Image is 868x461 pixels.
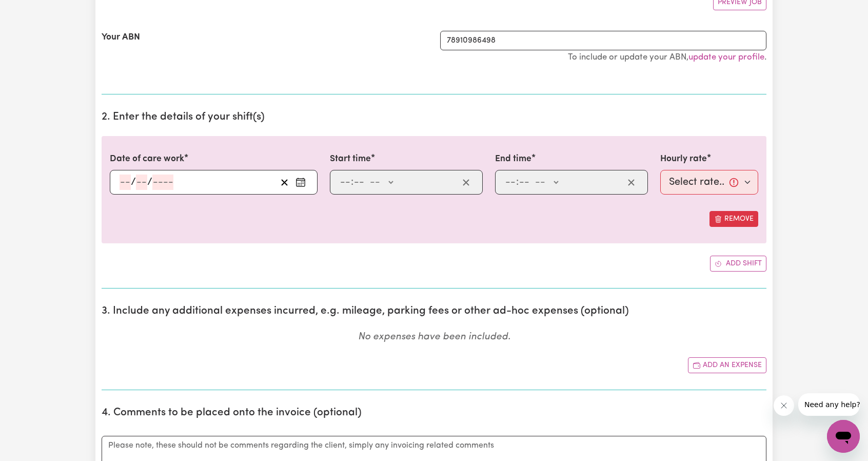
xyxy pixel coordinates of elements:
[277,175,292,190] button: Clear date
[131,177,136,188] span: /
[358,332,510,342] em: No expenses have been included.
[120,175,131,190] input: --
[688,357,766,373] button: Add another expense
[505,175,516,190] input: --
[660,152,707,166] label: Hourly rate
[709,211,758,227] button: Remove this shift
[340,175,351,190] input: --
[774,395,794,416] iframe: Close message
[353,175,365,190] input: --
[292,175,309,190] button: Enter the date of care work
[495,152,531,166] label: End time
[102,31,140,44] label: Your ABN
[519,175,530,190] input: --
[110,152,184,166] label: Date of care work
[827,420,860,453] iframe: Button to launch messaging window
[102,407,766,419] h2: 4. Comments to be placed onto the invoice (optional)
[798,393,860,416] iframe: Message from company
[102,305,766,318] h2: 3. Include any additional expenses incurred, e.g. mileage, parking fees or other ad-hoc expenses ...
[136,175,147,190] input: --
[152,175,173,190] input: ----
[147,177,152,188] span: /
[330,152,371,166] label: Start time
[688,53,764,62] a: update your profile
[102,111,766,124] h2: 2. Enter the details of your shift(s)
[516,177,519,188] span: :
[6,7,62,15] span: Need any help?
[568,53,766,62] small: To include or update your ABN, .
[710,256,766,272] button: Add another shift
[351,177,353,188] span: :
